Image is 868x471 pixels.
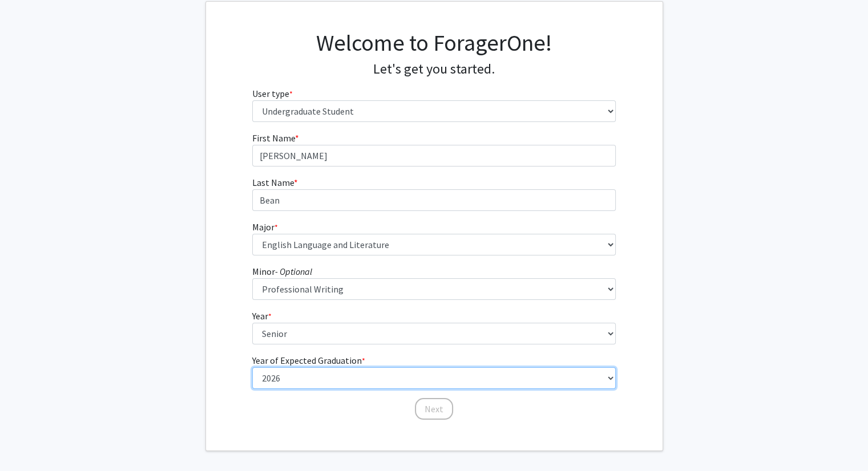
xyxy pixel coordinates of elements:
[252,177,294,188] span: Last Name
[9,420,49,462] iframe: Chat
[252,132,295,144] span: First Name
[252,87,293,100] label: User type
[252,354,365,367] label: Year of Expected Graduation
[252,61,616,78] h4: Let's get you started.
[252,265,312,278] label: Minor
[252,29,616,56] h1: Welcome to ForagerOne!
[252,309,272,323] label: Year
[415,398,453,420] button: Next
[275,266,312,277] i: - Optional
[252,220,278,234] label: Major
